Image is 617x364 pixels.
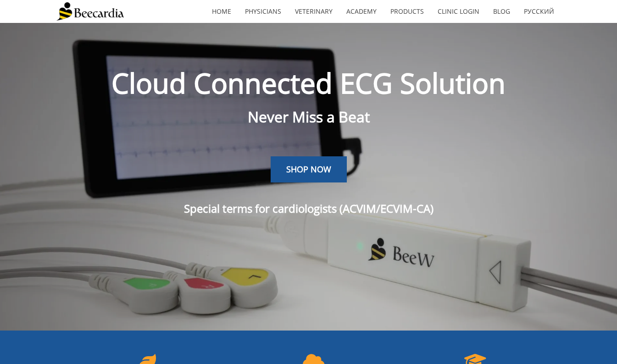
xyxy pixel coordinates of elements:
span: SHOP NOW [286,164,331,175]
a: Veterinary [288,1,339,22]
span: Never Miss a Beat [248,107,370,127]
a: Русский [517,1,561,22]
a: Blog [486,1,517,22]
span: Special terms for cardiologists (ACVIM/ECVIM-CA) [184,201,434,216]
a: home [205,1,238,22]
span: Cloud Connected ECG Solution [111,64,506,102]
a: Clinic Login [431,1,486,22]
a: Products [384,1,431,22]
a: Academy [339,1,384,22]
a: Physicians [238,1,288,22]
img: Beecardia [56,2,124,21]
a: SHOP NOW [271,156,347,183]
